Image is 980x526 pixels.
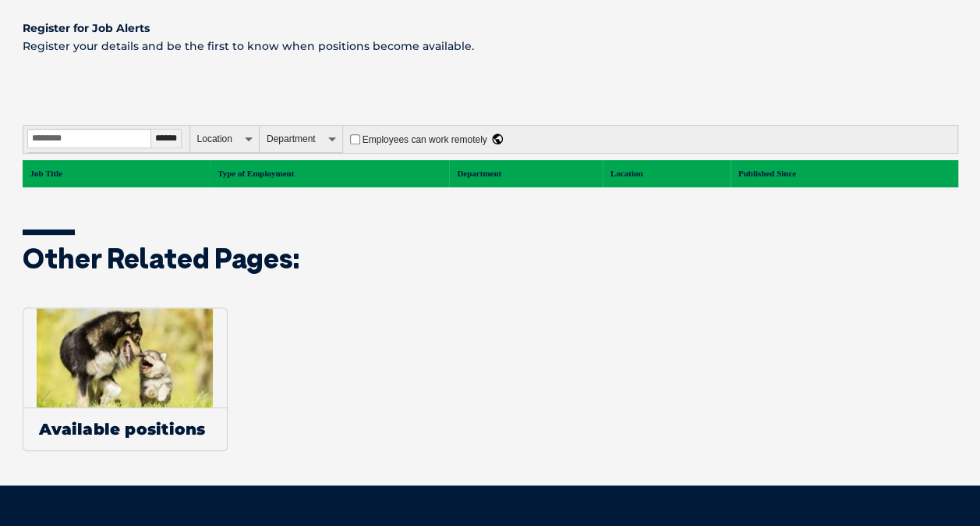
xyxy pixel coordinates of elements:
[189,126,259,153] span: Location
[23,244,958,276] h3: Other related pages:
[23,73,958,106] iframe: Notify me of jobs
[610,169,643,178] nobr: Location
[37,308,213,407] img: Default Thumbnail
[23,20,958,55] p: Register your details and be the first to know when positions become available.
[23,407,226,450] span: Available positions
[457,169,501,178] nobr: Department
[218,169,294,178] nobr: Type of Employment
[738,169,796,178] nobr: Published Since
[27,129,151,148] input: Filter by title, expertise
[23,307,227,451] a: Default ThumbnailAvailable positions
[360,134,503,145] label: Employees can work remotely
[23,21,150,35] strong: Register for Job Alerts
[30,169,62,178] nobr: Job Title
[259,126,342,153] span: Department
